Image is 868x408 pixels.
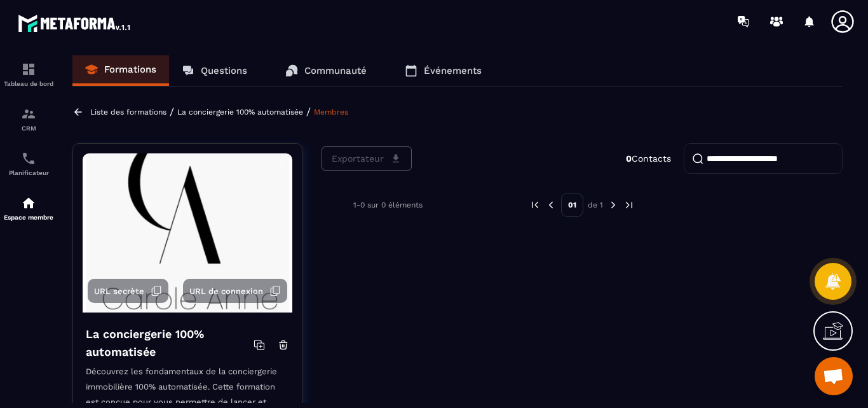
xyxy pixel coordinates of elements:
[83,153,292,313] img: background
[104,64,156,75] p: Formations
[3,214,54,221] p: Espace membre
[189,286,263,296] span: URL de connexion
[21,151,36,166] img: scheduler
[3,169,54,176] p: Planificateur
[607,199,619,211] img: next
[94,286,144,296] span: URL secrète
[561,193,583,217] p: 01
[88,279,168,303] button: URL secrète
[314,108,348,116] a: Membres
[3,52,54,97] a: formationformationTableau de bord
[588,200,603,210] p: de 1
[304,65,367,76] p: Communauté
[18,11,132,34] img: logo
[86,325,254,361] h4: La conciergerie 100% automatisée
[424,65,482,76] p: Événements
[273,55,379,86] a: Communauté
[21,62,36,77] img: formation
[306,106,311,118] span: /
[21,106,36,122] img: formation
[3,141,54,186] a: schedulerschedulerPlanificateur
[626,153,632,164] strong: 0
[392,55,494,86] a: Événements
[3,186,54,230] a: automationsautomationsEspace membre
[529,199,541,211] img: prev
[626,153,671,164] p: Contacts
[545,199,557,211] img: prev
[3,125,54,132] p: CRM
[3,97,54,141] a: formationformationCRM
[177,108,303,116] a: La conciergerie 100% automatisée
[90,108,166,116] a: Liste des formations
[353,200,423,209] p: 1-0 sur 0 éléments
[623,199,635,211] img: next
[72,55,169,86] a: Formations
[3,80,54,87] p: Tableau de bord
[201,65,247,76] p: Questions
[183,279,287,303] button: URL de connexion
[169,55,260,86] a: Questions
[21,195,36,211] img: automations
[170,106,174,118] span: /
[815,357,853,395] a: Ouvrir le chat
